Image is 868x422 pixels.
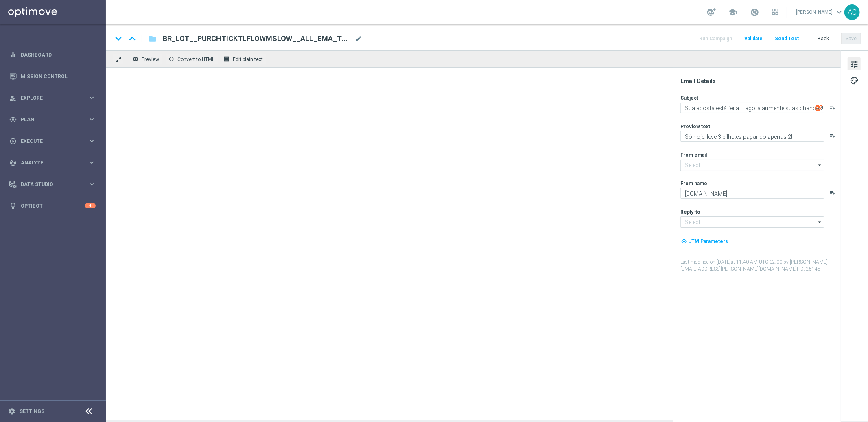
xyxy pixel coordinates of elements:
div: Optibot [9,195,96,216]
button: palette [848,74,861,87]
a: [PERSON_NAME]keyboard_arrow_down [795,6,844,18]
button: gps_fixed Plan keyboard_arrow_right [9,116,96,123]
label: Last modified on [DATE] at 11:40 AM UTC-02:00 by [PERSON_NAME][EMAIL_ADDRESS][PERSON_NAME][DOMAIN... [680,259,840,273]
button: track_changes Analyze keyboard_arrow_right [9,160,96,166]
i: lightbulb [9,202,17,210]
span: palette [850,75,859,86]
i: keyboard_arrow_right [88,159,96,166]
i: keyboard_arrow_up [126,33,138,45]
div: AC [844,4,860,20]
i: keyboard_arrow_right [88,116,96,123]
i: keyboard_arrow_down [112,33,125,45]
button: lightbulb Optibot 4 [9,203,96,209]
span: Edit plain text [233,57,263,62]
span: school [728,8,737,17]
span: Analyze [21,160,88,165]
span: BR_LOT__PURCHTICKTLFLOWMSLOW__ALL_EMA_T&T_LT [163,34,352,44]
i: keyboard_arrow_right [88,180,96,188]
i: track_changes [9,159,17,166]
i: settings [8,408,15,415]
div: Plan [9,116,88,123]
button: Validate [743,33,764,44]
button: my_location UTM Parameters [680,237,729,246]
a: Settings [20,409,44,414]
div: Execute [9,138,88,145]
div: Analyze [9,159,88,166]
button: person_search Explore keyboard_arrow_right [9,95,96,101]
button: remove_red_eye Preview [130,54,163,64]
div: Mission Control [9,66,96,87]
button: play_circle_outline Execute keyboard_arrow_right [9,138,96,144]
i: arrow_drop_down [816,217,824,227]
button: code Convert to HTML [166,54,218,64]
div: Data Studio [9,181,88,188]
label: From email [680,152,707,158]
span: Validate [744,36,763,42]
button: playlist_add [829,133,836,139]
button: Send Test [774,33,800,44]
label: From name [680,180,707,187]
i: gps_fixed [9,116,17,123]
i: keyboard_arrow_right [88,94,96,102]
div: 4 [85,203,96,208]
input: Select [680,216,824,228]
button: receipt Edit plain text [221,54,267,64]
input: Select [680,160,824,171]
label: Preview text [680,123,710,130]
button: playlist_add [829,190,836,196]
div: Email Details [680,77,840,85]
a: Dashboard [21,44,96,66]
button: tune [848,57,861,70]
i: play_circle_outline [9,138,17,145]
i: receipt [223,56,230,62]
span: Data Studio [21,182,88,187]
i: remove_red_eye [132,56,139,62]
button: Data Studio keyboard_arrow_right [9,181,96,188]
span: | ID: 25145 [797,266,820,272]
img: optiGenie.svg [815,104,822,112]
button: playlist_add [829,104,836,111]
div: Dashboard [9,44,96,66]
i: arrow_drop_down [816,160,824,171]
a: Optibot [21,195,85,216]
button: Save [841,33,861,44]
button: Back [813,33,833,44]
label: Subject [680,95,698,101]
span: tune [850,59,859,70]
button: equalizer Dashboard [9,52,96,58]
span: Explore [21,96,88,101]
span: keyboard_arrow_down [835,8,844,17]
span: Execute [21,139,88,144]
i: folder [149,34,157,44]
button: Mission Control [9,73,96,80]
label: Reply-to [680,209,700,215]
span: Plan [21,117,88,122]
span: UTM Parameters [688,238,728,244]
i: equalizer [9,51,17,59]
span: Preview [142,57,159,62]
span: code [168,56,175,62]
div: Explore [9,94,88,102]
a: Mission Control [21,66,96,87]
i: person_search [9,94,17,102]
span: mode_edit [355,35,362,42]
span: Convert to HTML [177,57,214,62]
i: my_location [681,238,687,244]
i: keyboard_arrow_right [88,137,96,145]
button: folder [148,32,157,45]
